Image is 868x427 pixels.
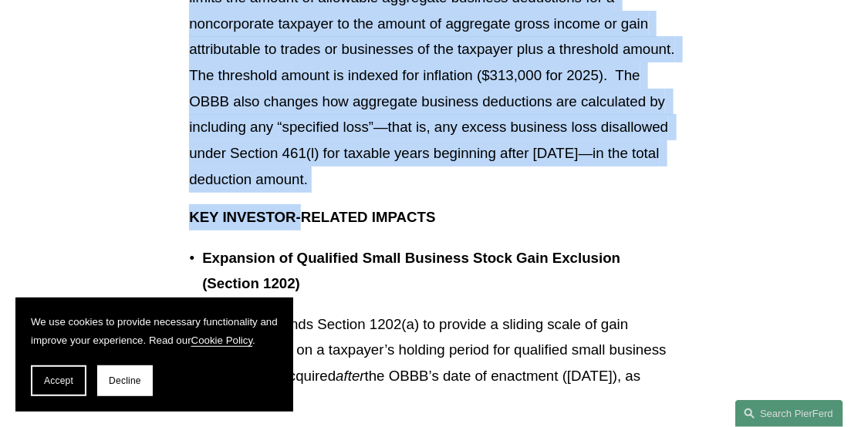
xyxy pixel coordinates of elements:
section: Cookie banner [15,298,293,412]
button: Accept [31,365,86,396]
span: Accept [44,375,73,386]
button: Decline [97,365,153,396]
em: after [336,368,364,384]
strong: KEY INVESTOR-RELATED IMPACTS [189,209,435,225]
a: Cookie Policy [191,335,253,346]
strong: Expansion of Qualified Small Business Stock Gain Exclusion (Section 1202) [202,250,624,292]
p: We use cookies to provide necessary functionality and improve your experience. Read our . [31,313,278,350]
a: Search this site [735,400,843,427]
span: Decline [109,375,141,386]
p: The OBBB amends Section 1202(a) to provide a sliding scale of gain exclusion based on a taxpayer’... [189,311,679,415]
